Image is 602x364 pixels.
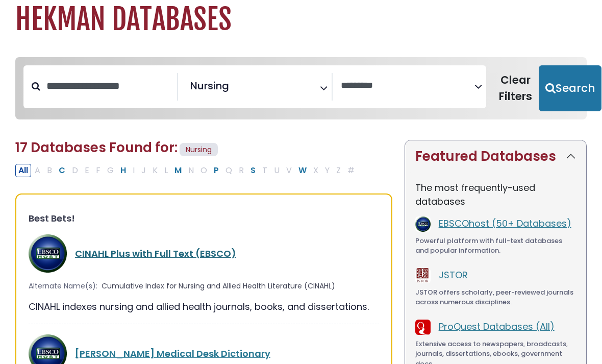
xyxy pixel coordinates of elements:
textarea: Search [341,81,474,91]
div: CINAHL indexes nursing and allied health journals, books, and dissertations. [29,300,379,313]
button: Clear Filters [492,65,539,111]
p: The most frequently-used databases [415,181,576,208]
button: Filter Results C [56,164,68,177]
input: Search database by title or keyword [40,78,177,94]
button: Filter Results P [211,164,222,177]
a: EBSCOhost (50+ Databases) [439,217,571,230]
span: Nursing [180,143,218,157]
span: 17 Databases Found for: [15,138,178,157]
button: Submit for Search Results [539,65,601,111]
button: Filter Results M [171,164,185,177]
a: ProQuest Databases (All) [439,320,555,333]
a: [PERSON_NAME] Medical Desk Dictionary [75,347,270,360]
nav: Search filters [15,57,587,119]
div: Alpha-list to filter by first letter of database name [15,163,359,176]
h1: Hekman Databases [15,3,587,37]
button: Filter Results W [295,164,310,177]
div: JSTOR offers scholarly, peer-reviewed journals across numerous disciplines. [415,287,576,307]
div: Powerful platform with full-text databases and popular information. [415,236,576,256]
h3: Best Bets! [29,213,379,224]
li: Nursing [186,78,229,93]
a: JSTOR [439,269,468,281]
span: Cumulative Index for Nursing and Allied Health Literature (CINAHL) [102,281,335,292]
button: Filter Results H [117,164,129,177]
button: Featured Databases [405,140,586,173]
a: CINAHL Plus with Full Text (EBSCO) [75,247,236,260]
button: Filter Results S [247,164,259,177]
button: All [15,164,31,177]
textarea: Search [231,84,238,94]
span: Nursing [190,78,229,93]
span: Alternate Name(s): [29,281,97,292]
